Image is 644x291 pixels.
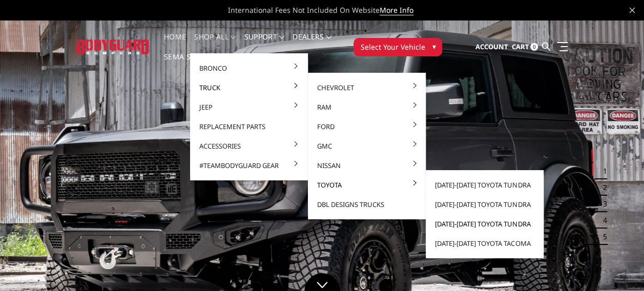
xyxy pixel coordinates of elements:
[312,136,422,156] a: GMC
[312,117,422,136] a: Ford
[360,41,425,52] span: Select Your Vehicle
[530,43,538,51] span: 0
[194,33,236,53] a: shop all
[194,97,304,117] a: Jeep
[194,136,304,156] a: Accessories
[354,38,442,56] button: Select Your Vehicle
[597,163,607,179] button: 1 of 5
[475,42,508,51] span: Account
[194,58,304,78] a: Bronco
[164,53,209,73] a: SEMA Show
[430,195,539,214] a: [DATE]-[DATE] Toyota Tundra
[244,33,284,53] a: Support
[511,42,529,51] span: Cart
[380,5,413,15] a: More Info
[597,212,607,228] button: 4 of 5
[312,78,422,97] a: Chevrolet
[432,41,435,52] span: ▾
[164,33,186,53] a: Home
[312,97,422,117] a: Ram
[312,195,422,214] a: DBL Designs Trucks
[194,117,304,136] a: Replacement Parts
[194,156,304,175] a: #TeamBodyguard Gear
[76,39,150,54] img: BODYGUARD BUMPERS
[597,196,607,212] button: 3 of 5
[293,33,331,53] a: Dealers
[430,234,539,253] a: [DATE]-[DATE] Toyota Tacoma
[597,228,607,245] button: 5 of 5
[511,33,538,61] a: Cart 0
[194,78,304,97] a: Truck
[312,175,422,195] a: Toyota
[430,175,539,195] a: [DATE]-[DATE] Toyota Tundra
[430,214,539,234] a: [DATE]-[DATE] Toyota Tundra
[312,156,422,175] a: Nissan
[597,179,607,196] button: 2 of 5
[475,33,508,61] a: Account
[304,273,340,291] a: Click to Down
